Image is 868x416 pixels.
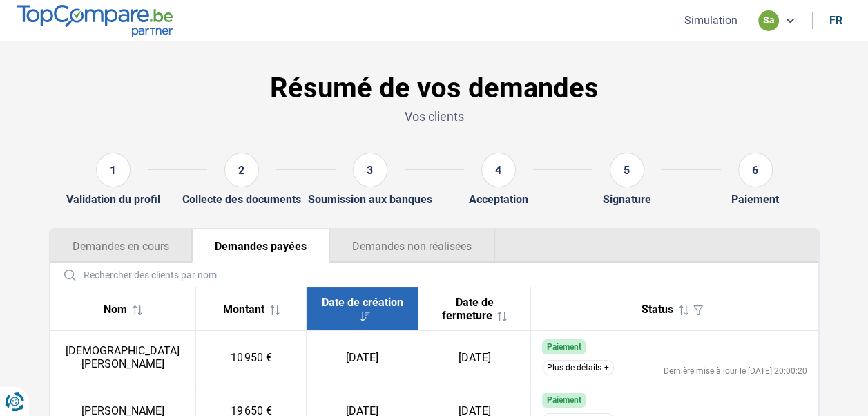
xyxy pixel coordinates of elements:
span: Nom [104,303,127,316]
p: Vos clients [49,108,820,125]
span: Paiement [546,395,581,405]
h1: Résumé de vos demandes [49,72,820,105]
td: [DATE] [307,331,418,384]
div: Soumission aux banques [308,193,432,206]
div: 3 [353,153,387,187]
button: Demandes payées [192,229,329,263]
div: Signature [603,193,651,206]
span: Status [642,303,673,316]
div: Acceptation [469,193,528,206]
button: Plus de détails [542,360,614,375]
td: [DATE] [418,331,530,384]
img: TopCompare.be [17,5,173,36]
td: 10 950 € [196,331,307,384]
span: Montant [223,303,264,316]
div: 6 [738,153,773,187]
td: [DEMOGRAPHIC_DATA][PERSON_NAME] [50,331,196,384]
button: Demandes en cours [50,229,192,263]
div: Validation du profil [66,193,160,206]
div: Dernière mise à jour le [DATE] 20:00:20 [664,367,807,375]
div: sa [758,10,779,31]
div: Paiement [731,193,779,206]
div: 4 [481,153,516,187]
div: 2 [224,153,259,187]
span: Date de création [322,296,403,309]
input: Rechercher des clients par nom [56,263,813,287]
span: Paiement [546,342,581,352]
span: Date de fermeture [441,296,493,322]
button: Demandes non réalisées [329,229,495,263]
div: 5 [610,153,644,187]
div: 1 [96,153,131,187]
button: Simulation [680,13,742,28]
div: Collecte des documents [182,193,301,206]
div: fr [829,14,842,27]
